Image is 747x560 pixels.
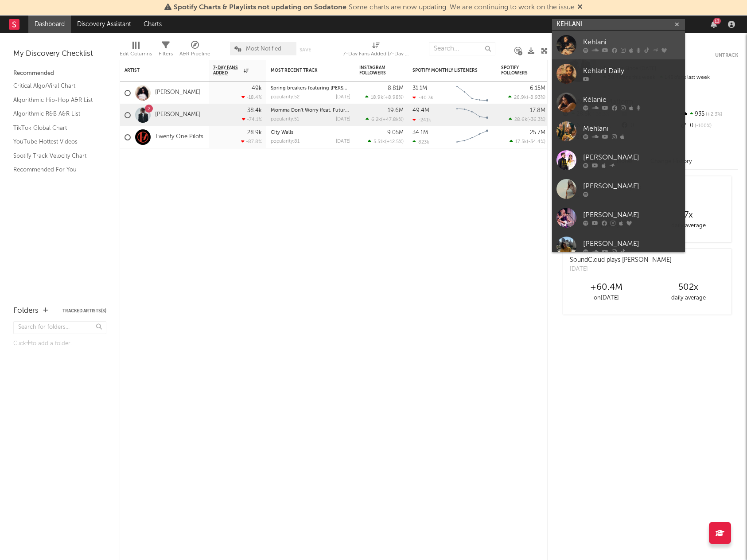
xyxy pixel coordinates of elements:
span: +47.8k % [382,117,402,122]
div: SoundCloud plays [PERSON_NAME] [570,256,672,265]
a: Discovery Assistant [71,16,137,33]
div: -18.4 % [241,94,262,100]
div: Most Recent Track [271,68,337,73]
div: 13 [713,18,721,24]
div: My Discovery Checklist [13,49,106,59]
span: Most Notified [246,46,281,52]
div: Mehlani [583,123,681,134]
div: 28.9k [247,130,262,136]
span: 17.5k [515,140,527,144]
span: -100 % [693,124,712,128]
div: A&R Pipeline [179,38,210,63]
div: Kehlani Daily [583,66,681,76]
div: ( ) [366,117,404,122]
a: [PERSON_NAME] [552,203,685,232]
a: YouTube Hottest Videos [13,137,97,147]
span: 6.2k [371,117,381,122]
div: 823k [412,139,429,145]
a: Algorithmic Hip-Hop A&R List [13,95,97,105]
div: daily average [647,221,729,231]
a: Algorithmic R&B A&R List [13,109,97,119]
span: 18.9k [371,95,383,100]
a: Twenty One Pilots [155,133,203,141]
div: ( ) [368,139,404,144]
a: Momma Don't Worry (feat. Future, [PERSON_NAME]) [271,108,390,113]
div: [PERSON_NAME] [583,152,681,163]
div: popularity: 52 [271,95,300,100]
div: -87.8 % [241,139,262,144]
div: on [DATE] [565,293,647,303]
div: [PERSON_NAME] [583,238,681,249]
input: Search for artists [552,19,685,30]
div: [PERSON_NAME] [583,181,681,191]
div: [DATE] [570,265,672,274]
div: 9.05M [387,130,404,136]
div: Artist [124,68,191,73]
div: -40.3k [412,95,433,101]
div: Click to add a folder. [13,338,106,349]
div: 49k [252,86,262,91]
div: ( ) [509,117,545,122]
a: [PERSON_NAME] [155,111,201,119]
a: [PERSON_NAME] [552,232,685,261]
div: ( ) [365,94,404,100]
div: 7-Day Fans Added (7-Day Fans Added) [343,49,409,59]
span: 26.9k [514,95,527,100]
div: daily average [647,293,729,303]
a: Spring breakers featuring [PERSON_NAME] [271,86,369,91]
span: +2.3 % [704,112,722,117]
div: 17.8M [530,108,545,113]
div: +60.4M [565,282,647,293]
a: Charts [137,16,168,33]
div: popularity: 81 [271,139,300,144]
span: -8.93 % [528,95,544,100]
a: TikTok Global Chart [13,123,97,133]
span: Dismiss [577,4,583,11]
span: : Some charts are now updating. We are continuing to work on the issue [174,4,575,11]
a: City Walls [271,130,293,135]
button: Tracked Artists(3) [62,309,106,313]
div: -74.1 % [242,117,262,122]
div: 7 x [647,210,729,221]
div: Spotify Monthly Listeners [412,68,479,73]
a: Spotify Track Velocity Chart [13,151,97,161]
div: Kehlani [583,37,681,47]
svg: Chart title [452,82,492,104]
div: 25.7M [530,130,545,136]
a: Critical Algo/Viral Chart [13,81,97,91]
div: 31.1M [412,86,427,91]
div: 8.81M [388,86,404,91]
span: +12.5 % [386,140,402,144]
svg: Chart title [452,126,492,148]
div: 0 [679,120,738,132]
div: Kélanie [583,94,681,105]
div: 49.4M [412,108,429,113]
a: [PERSON_NAME] [155,89,201,97]
a: [PERSON_NAME] [552,146,685,175]
span: 7-Day Fans Added [213,65,241,76]
div: 19.6M [388,108,404,113]
div: ( ) [510,139,545,144]
div: Spring breakers featuring kesha [271,86,350,91]
div: A&R Pipeline [179,49,210,59]
div: 34.1M [412,130,428,136]
div: [DATE] [336,139,350,144]
div: 7-Day Fans Added (7-Day Fans Added) [343,38,409,63]
span: 5.51k [373,140,385,144]
input: Search for folders... [13,321,106,334]
span: -34.4 % [528,140,544,144]
div: Recommended [13,68,106,79]
button: 13 [711,21,717,28]
a: Mehlani [552,117,685,146]
div: Filters [159,49,173,59]
div: City Walls [271,130,350,135]
div: Edit Columns [120,38,152,63]
a: Recommended For You [13,165,97,175]
button: Save [300,47,311,52]
button: Untrack [715,51,738,60]
span: 28.6k [514,117,527,122]
div: -241k [412,117,431,123]
div: [PERSON_NAME] [583,210,681,220]
div: Momma Don't Worry (feat. Future, Lil Baby) [271,108,350,113]
div: Instagram Followers [359,65,390,76]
